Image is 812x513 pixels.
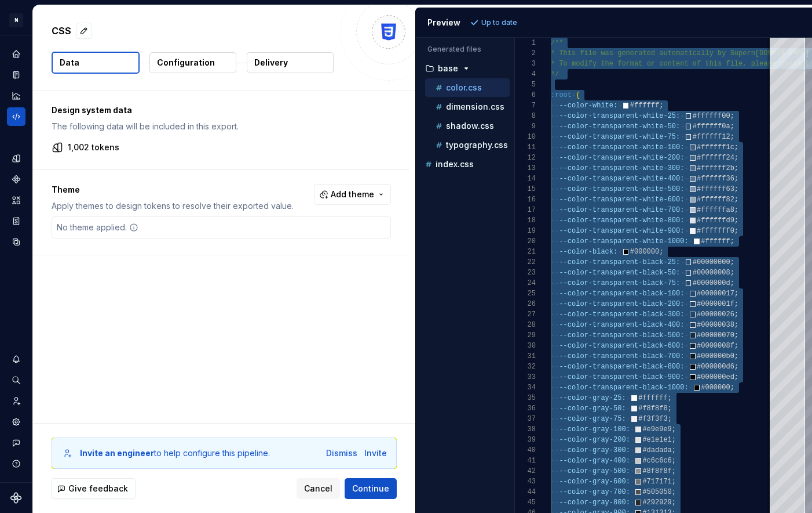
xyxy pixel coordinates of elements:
span: --color-transparent-black-500: [559,331,684,339]
span: #f8f8f8 [638,404,667,413]
p: dimension.css [446,102,504,111]
p: Generated files [427,45,503,54]
span: #e1e1e1 [642,436,671,444]
div: 35 [515,393,536,403]
span: #8f8f8f [642,467,671,475]
span: #ffffff [701,237,730,245]
span: --color-transparent-black-900: [559,373,684,381]
p: Theme [52,184,294,196]
div: 4 [515,69,536,80]
div: 1 [515,38,536,48]
span: --color-transparent-white-100: [559,143,684,151]
span: #ffffff63 [697,185,734,193]
span: --color-gray-25: [559,394,626,402]
div: 40 [515,445,536,456]
a: Assets [7,191,25,209]
a: Storybook stories [7,212,25,230]
span: --color-gray-600: [559,478,630,486]
span: ; [734,290,738,298]
div: 39 [515,435,536,445]
div: Notifications [7,350,25,369]
span: ; [668,415,672,423]
span: #ffffff2b [697,164,734,172]
span: ; [672,457,676,465]
span: ; [730,384,734,392]
span: #00000008 [693,269,730,277]
span: --color-transparent-black-100: [559,290,684,298]
div: 8 [515,111,536,121]
span: #000000 [630,248,659,256]
span: --color-transparent-black-300: [559,310,684,319]
div: 36 [515,403,536,414]
span: ; [672,488,676,496]
span: #505050 [642,488,671,496]
span: #0000000d [693,279,730,287]
div: to help configure this pipeline. [80,447,270,459]
span: --color-transparent-black-400: [559,321,684,329]
div: 17 [515,205,536,215]
svg: Supernova Logo [10,492,22,504]
span: #ffffff36 [697,175,734,183]
span: --color-transparent-white-75: [559,133,680,141]
div: Invite team [7,392,25,410]
span: ; [672,425,676,433]
span: #c6c6c6 [642,457,671,465]
button: index.css [420,158,510,171]
div: 3 [515,59,536,69]
div: 13 [515,163,536,174]
div: 38 [515,424,536,435]
button: Give feedback [52,478,136,499]
p: Data [60,57,79,68]
div: 42 [515,466,536,476]
span: ; [659,102,663,110]
div: 20 [515,236,536,247]
span: ; [734,300,738,308]
div: N [9,13,23,27]
button: Cancel [297,478,340,499]
span: ; [672,478,676,486]
span: ; [668,394,672,402]
div: 21 [515,247,536,257]
span: #00000038 [697,321,734,329]
span: ; [730,112,734,120]
div: Analytics [7,86,25,105]
span: #00000000 [693,258,730,266]
span: --color-gray-100: [559,425,630,433]
div: 25 [515,288,536,299]
p: Up to date [481,18,517,27]
div: Data sources [7,233,25,251]
div: 34 [515,382,536,393]
div: 22 [515,257,536,268]
span: --color-transparent-black-700: [559,352,684,360]
div: Code automation [7,107,25,126]
span: ; [672,498,676,507]
span: --color-black: [559,248,617,256]
span: #00000070 [697,331,734,339]
span: #ffffff24 [697,154,734,162]
span: --color-transparent-white-400: [559,175,684,183]
span: ; [734,206,738,214]
div: 16 [515,194,536,205]
span: #ffffff12 [693,133,730,141]
span: --color-transparent-white-600: [559,196,684,204]
span: ; [734,143,738,151]
div: Components [7,170,25,189]
p: typography.css [446,140,508,150]
button: Data [52,52,140,74]
span: #ffffffd9 [697,216,734,225]
span: #000000 [701,384,730,392]
span: #ffffff [638,394,667,402]
p: Apply themes to design tokens to resolve their exported value. [52,200,294,212]
button: Search ⌘K [7,371,25,389]
a: Documentation [7,66,25,84]
span: #000000b0 [697,352,734,360]
span: ; [734,363,738,371]
span: #000000ed [697,373,734,381]
span: --color-transparent-white-900: [559,227,684,235]
p: Configuration [157,57,215,68]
